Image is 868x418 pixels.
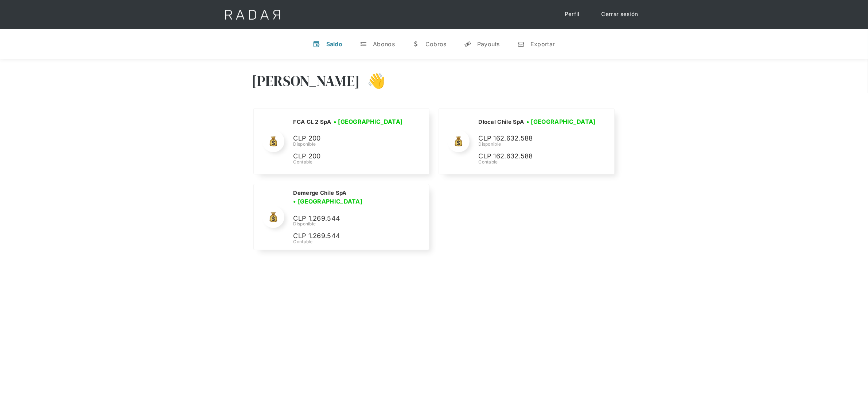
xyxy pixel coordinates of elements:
[293,213,402,224] p: CLP 1.269.544
[594,7,646,21] a: Cerrar sesión
[293,221,420,227] div: Disponible
[293,238,420,245] div: Contable
[293,231,402,241] p: CLP 1.269.544
[293,141,405,147] div: Disponible
[293,133,402,144] p: CLP 200
[477,40,500,48] div: Payouts
[293,197,362,206] h3: • [GEOGRAPHIC_DATA]
[412,40,420,48] div: w
[526,117,596,126] h3: • [GEOGRAPHIC_DATA]
[293,189,346,197] h2: Demerge Chile SpA
[293,151,402,162] p: CLP 200
[360,72,385,90] h3: 👋
[252,72,360,90] h3: [PERSON_NAME]
[334,117,403,126] h3: • [GEOGRAPHIC_DATA]
[517,40,525,48] div: n
[360,40,367,48] div: t
[530,40,555,48] div: Exportar
[313,40,320,48] div: v
[293,118,331,126] h2: FCA CL 2 SpA
[478,133,588,144] p: CLP 162.632.588
[557,7,587,21] a: Perfil
[373,40,395,48] div: Abonos
[464,40,471,48] div: y
[478,141,598,147] div: Disponible
[293,159,405,165] div: Contable
[478,151,588,162] p: CLP 162.632.588
[478,159,598,165] div: Contable
[425,40,447,48] div: Cobros
[478,118,524,126] h2: Dlocal Chile SpA
[326,40,343,48] div: Saldo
